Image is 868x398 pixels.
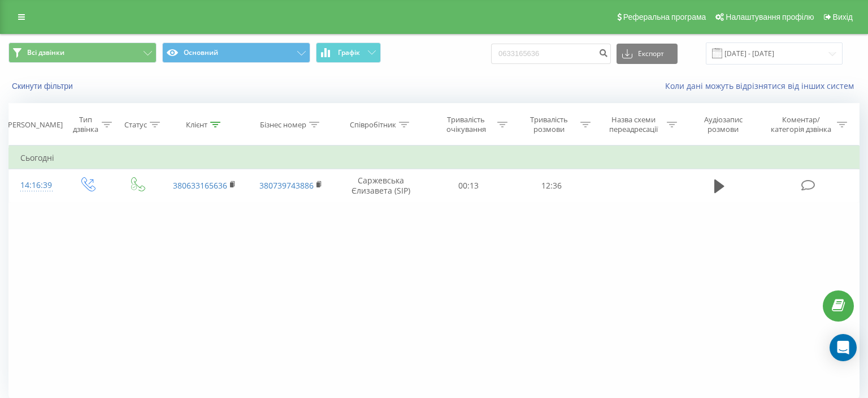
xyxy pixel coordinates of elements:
span: Налаштування профілю [726,12,814,22]
div: Назва схеми переадресації [604,115,664,134]
span: Графік [338,49,360,57]
div: Тип дзвінка [72,115,99,134]
span: Вихід [833,12,853,22]
td: 00:13 [427,169,510,202]
div: Коментар/категорія дзвінка [768,115,834,134]
div: Аудіозапис розмови [690,115,757,134]
a: 380633165636 [173,180,227,191]
span: Всі дзвінки [27,48,64,57]
div: Статус [124,120,147,130]
span: Реферальна програма [623,12,706,22]
div: [PERSON_NAME] [6,120,63,130]
button: Скинути фільтри [8,81,79,91]
button: Основний [162,42,310,63]
td: 12:36 [510,169,593,202]
a: Коли дані можуть відрізнятися вiд інших систем [665,80,860,91]
button: Експорт [617,44,678,64]
button: Всі дзвінки [8,42,157,63]
button: Графік [316,42,381,63]
div: Тривалість очікування [437,115,494,134]
div: Open Intercom Messenger [830,334,857,361]
input: Пошук за номером [491,44,611,64]
div: Клієнт [186,120,207,130]
td: Саржевська Єлизавета (SIP) [334,169,427,202]
div: Бізнес номер [260,120,306,130]
td: Сьогодні [9,147,860,169]
a: 380739743886 [259,180,314,191]
div: Тривалість розмови [520,115,578,134]
div: 14:16:39 [20,174,51,196]
div: Співробітник [350,120,396,130]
